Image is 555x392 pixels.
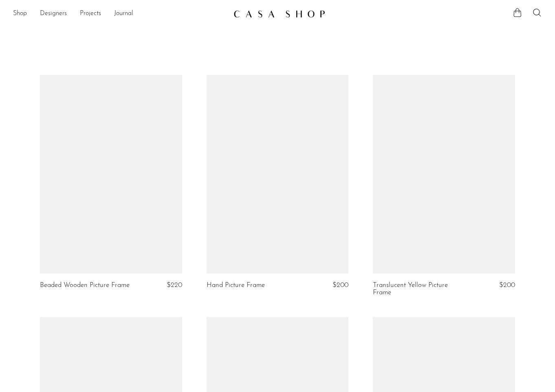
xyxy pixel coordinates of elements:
a: Designers [40,9,67,19]
a: Projects [80,9,101,19]
a: Shop [13,9,27,19]
nav: Desktop navigation [13,7,227,21]
a: Beaded Wooden Picture Frame [40,282,130,289]
ul: NEW HEADER MENU [13,7,227,21]
span: $200 [333,282,348,289]
a: Hand Picture Frame [207,282,265,289]
a: Translucent Yellow Picture Frame [373,282,467,297]
a: Journal [114,9,133,19]
span: $220 [167,282,182,289]
span: $200 [499,282,515,289]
